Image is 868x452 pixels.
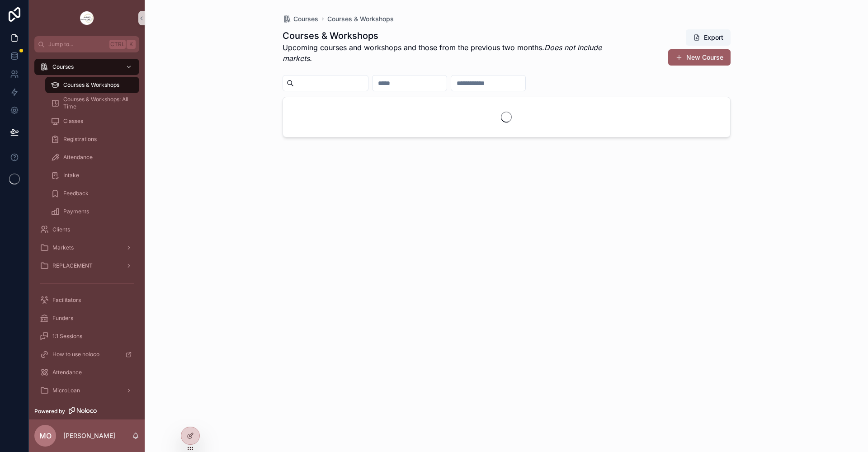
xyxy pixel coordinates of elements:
span: Courses [293,14,318,24]
span: REPLACEMENT [52,262,93,269]
span: Attendance [52,369,82,376]
a: Courses & Workshops [327,14,394,24]
a: 1:1 Sessions [34,328,139,344]
a: Courses [34,59,139,75]
div: scrollable content [29,52,145,403]
span: Courses & Workshops [63,81,119,89]
span: K [127,41,135,48]
a: Registrations [45,131,139,147]
a: Attendance [45,149,139,165]
a: Facilitators [34,292,139,308]
button: Jump to...CtrlK [34,36,139,52]
em: Does not include markets. [283,43,602,63]
a: How to use noloco [34,346,139,363]
span: Attendance [63,154,93,161]
a: Powered by [29,403,145,419]
span: Registrations [63,136,97,143]
a: MicroLoan [34,382,139,399]
a: Courses [283,14,318,24]
p: Upcoming courses and workshops and those from the previous two months. [283,42,618,64]
img: App logo [80,11,94,25]
span: MO [39,430,52,441]
span: Courses [52,63,74,71]
span: Intake [63,172,79,179]
span: Facilitators [52,297,81,304]
span: Clients [52,226,70,233]
span: Courses & Workshops: All Time [63,96,130,110]
span: MicroLoan [52,387,80,394]
span: 1:1 Sessions [52,333,82,340]
a: Courses & Workshops: All Time [45,95,139,111]
span: Payments [63,208,89,215]
a: Courses & Workshops [45,77,139,93]
p: [PERSON_NAME] [63,431,115,440]
a: Payments [45,203,139,220]
span: Jump to... [48,41,106,48]
button: Export [686,29,731,46]
a: Funders [34,310,139,326]
a: Markets [34,240,139,256]
a: Intake [45,167,139,184]
span: Powered by [34,408,65,415]
a: Feedback [45,185,139,202]
span: Feedback [63,190,89,197]
span: Markets [52,244,74,251]
a: Attendance [34,364,139,381]
span: Classes [63,118,83,125]
span: Ctrl [109,40,126,49]
button: New Course [668,49,731,66]
a: Clients [34,221,139,238]
a: Classes [45,113,139,129]
span: Funders [52,315,73,322]
h1: Courses & Workshops [283,29,618,42]
span: How to use noloco [52,351,99,358]
a: REPLACEMENT [34,258,139,274]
